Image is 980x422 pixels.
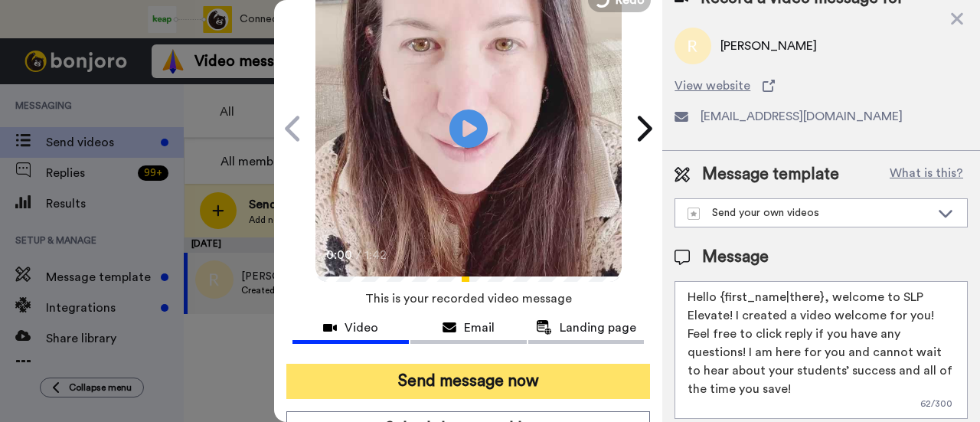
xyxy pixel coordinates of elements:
[560,319,636,337] span: Landing page
[364,246,391,264] span: 1:42
[702,163,839,186] span: Message template
[688,205,930,221] div: Send your own videos
[326,246,353,264] span: 0:00
[286,364,650,399] button: Send message now
[688,208,700,220] img: demo-template.svg
[356,246,361,264] span: /
[464,319,495,337] span: Email
[885,163,968,186] button: What is this?
[675,281,968,419] textarea: Hello {first_name|there}, welcome to SLP Elevate! I created a video welcome for you! Feel free to...
[702,246,769,269] span: Message
[365,282,572,316] span: This is your recorded video message
[345,319,378,337] span: Video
